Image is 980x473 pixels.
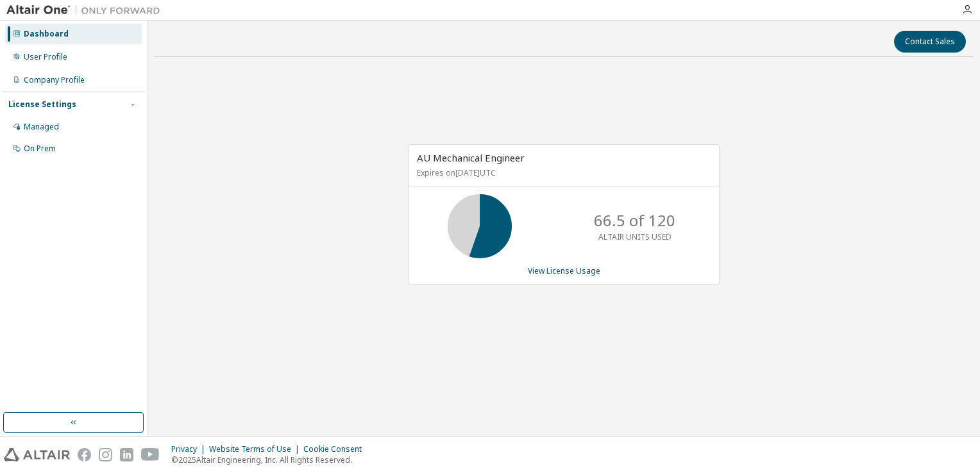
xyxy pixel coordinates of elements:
a: View License Usage [528,265,600,276]
div: Dashboard [24,29,69,39]
div: Website Terms of Use [209,444,303,454]
div: User Profile [24,52,67,62]
div: Company Profile [24,75,85,85]
div: Privacy [171,444,209,454]
span: AU Mechanical Engineer [417,151,525,164]
img: Altair One [6,4,167,17]
div: Managed [24,122,59,132]
img: facebook.svg [78,448,91,461]
p: 66.5 of 120 [594,210,675,231]
img: youtube.svg [141,448,160,461]
img: instagram.svg [99,448,112,461]
p: Expires on [DATE] UTC [417,167,708,178]
img: altair_logo.svg [4,448,70,461]
div: License Settings [8,99,76,110]
button: Contact Sales [894,31,966,53]
p: ALTAIR UNITS USED [598,231,672,242]
div: On Prem [24,144,56,154]
img: linkedin.svg [120,448,133,461]
p: © 2025 Altair Engineering, Inc. All Rights Reserved. [171,454,369,465]
div: Cookie Consent [303,444,369,454]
